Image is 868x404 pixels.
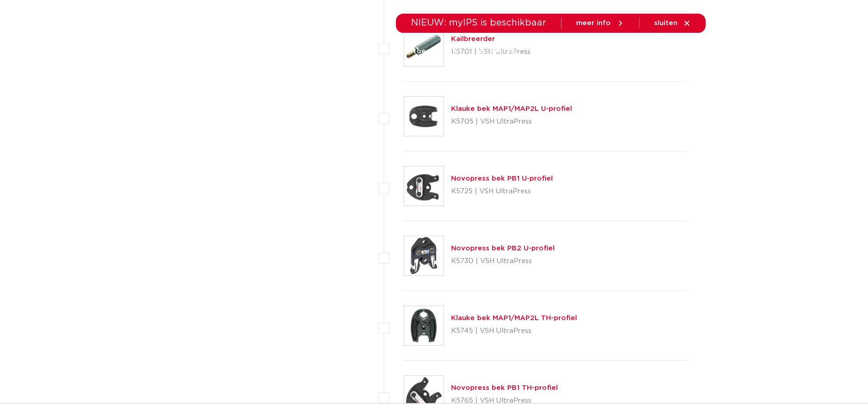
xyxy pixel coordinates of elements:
p: K5730 | VSH UltraPress [451,254,555,269]
a: Klauke bek MAP1/MAP2L TH-profiel [451,315,577,321]
a: over ons [584,33,615,70]
a: Novopress bek PB1 U-profiel [451,175,553,182]
img: Thumbnail for Novopress bek PB1 U-profiel [404,166,443,206]
span: NIEUW: myIPS is beschikbaar [411,18,546,27]
a: Novopress bek PB2 U-profiel [451,245,555,252]
a: Klauke bek MAP1/MAP2L U-profiel [451,105,572,112]
p: K5725 | VSH UltraPress [451,184,553,199]
span: sluiten [654,20,677,26]
p: K5745 | VSH UltraPress [451,324,577,338]
p: K5705 | VSH UltraPress [451,114,572,129]
span: meer info [576,20,611,26]
a: toepassingen [413,33,461,70]
a: Novopress bek PB1 TH-profiel [451,384,558,391]
a: meer info [576,19,624,27]
a: sluiten [654,19,691,27]
div: my IPS [661,30,670,73]
a: services [536,33,566,70]
img: Thumbnail for Klauke bek MAP1/MAP2L TH-profiel [404,306,443,345]
img: Thumbnail for Klauke bek MAP1/MAP2L U-profiel [404,97,443,136]
a: downloads [479,33,518,70]
nav: Menu [311,33,615,70]
a: markten [366,33,395,70]
img: Thumbnail for Novopress bek PB2 U-profiel [404,236,443,275]
a: producten [311,33,348,70]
